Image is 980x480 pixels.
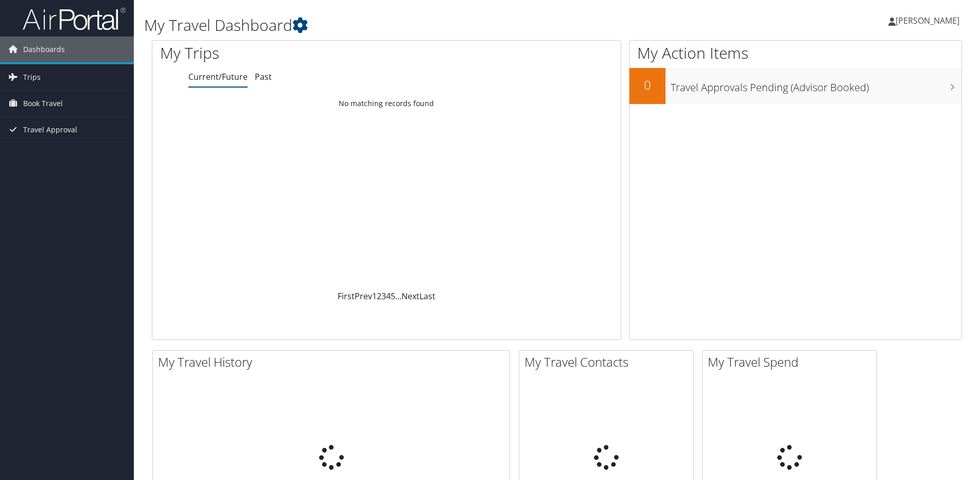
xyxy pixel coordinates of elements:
[419,290,435,302] a: Last
[188,71,248,82] a: Current/Future
[355,290,372,302] a: Prev
[391,290,395,302] a: 5
[158,353,510,371] h2: My Travel History
[23,117,77,143] span: Travel Approval
[160,42,418,64] h1: My Trips
[23,64,41,90] span: Trips
[671,75,961,95] h3: Travel Approvals Pending (Advisor Booked)
[372,290,377,302] a: 1
[23,91,63,116] span: Book Travel
[888,5,970,36] a: [PERSON_NAME]
[524,353,693,371] h2: My Travel Contacts
[708,353,877,371] h2: My Travel Spend
[386,290,391,302] a: 4
[896,15,959,26] span: [PERSON_NAME]
[395,290,401,302] span: …
[144,14,694,36] h1: My Travel Dashboard
[23,37,65,62] span: Dashboards
[152,94,621,113] td: No matching records found
[629,76,666,94] h2: 0
[381,290,386,302] a: 3
[255,71,272,82] a: Past
[377,290,381,302] a: 2
[629,68,961,104] a: 0Travel Approvals Pending (Advisor Booked)
[338,290,355,302] a: First
[23,7,126,31] img: airportal-logo.png
[629,42,961,64] h1: My Action Items
[401,290,419,302] a: Next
